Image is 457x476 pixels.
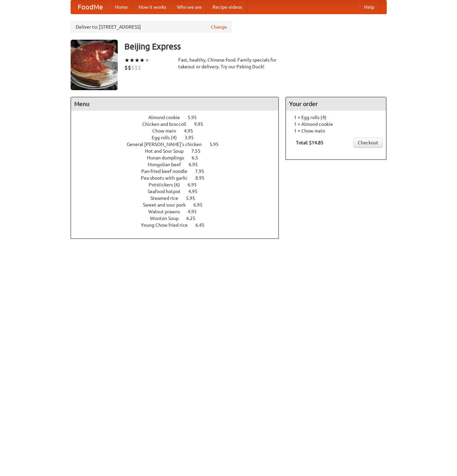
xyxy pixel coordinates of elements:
[211,24,227,30] a: Change
[150,195,185,201] span: Steamed rice
[135,64,138,71] li: $
[145,148,213,154] a: Hot and Sour Soup 7.55
[152,135,184,140] span: Egg rolls (4)
[289,121,383,127] li: 1 × Almond cookie
[141,222,217,228] a: Young Chow fried rice 6.45
[148,209,209,214] a: Walnut prawns 4.95
[152,135,206,140] a: Egg rolls (4) 3.95
[124,40,387,53] h3: Beijing Express
[172,0,207,14] a: Who we are
[141,169,194,174] span: Pan-fried beef noodle
[195,175,211,181] span: 8.95
[124,57,129,64] li: ★
[71,0,110,14] a: FoodMe
[359,0,380,14] a: Help
[188,189,204,194] span: 4.95
[110,0,133,14] a: Home
[150,195,207,201] a: Steamed rice 5.95
[148,162,210,167] a: Mongolian beef 6.95
[186,195,202,201] span: 5.95
[143,202,215,208] a: Sweet and sour pork 6.95
[142,121,216,127] a: Chicken and broccoli 9.95
[142,121,193,127] span: Chicken and broccoli
[145,57,150,64] li: ★
[188,182,203,187] span: 6.95
[188,209,203,214] span: 4.95
[141,175,194,181] span: Pea shoots with garlic
[149,182,209,187] a: Potstickers (6) 6.95
[148,189,210,194] a: Seafood hotpot 4.95
[128,64,131,71] li: $
[152,128,183,134] span: Chow mein
[147,155,211,160] a: Hunan dumplings 6.5
[186,216,202,221] span: 6.25
[145,148,190,154] span: Hot and Sour Soup
[150,216,185,221] span: Wonton Soup
[71,97,279,111] h4: Menu
[149,182,187,187] span: Potstickers (6)
[188,115,203,120] span: 5.95
[150,216,208,221] a: Wonton Soup 6.25
[207,0,247,14] a: Recipe videos
[152,128,205,134] a: Chow mein 4.95
[147,155,191,160] span: Hunan dumplings
[148,209,187,214] span: Walnut prawns
[191,148,207,154] span: 7.55
[189,162,204,167] span: 6.95
[127,142,231,147] a: General [PERSON_NAME]'s chicken 5.95
[195,222,211,228] span: 6.45
[148,115,209,120] a: Almond cookie 5.95
[289,127,383,134] li: 1 × Chow mein
[129,57,135,64] li: ★
[143,202,192,208] span: Sweet and sour pork
[353,138,383,148] a: Checkout
[127,142,208,147] span: General [PERSON_NAME]'s chicken
[210,142,225,147] span: 5.95
[289,114,383,121] li: 1 × Egg rolls (4)
[71,21,232,33] div: Deliver to: [STREET_ADDRESS]
[178,57,279,70] div: Fast, healthy, Chinese food. Family specials for takeout or delivery. Try our Peking Duck!
[296,140,323,145] b: Total: $14.85
[148,189,187,194] span: Seafood hotpot
[184,128,200,134] span: 4.95
[131,64,135,71] li: $
[148,162,188,167] span: Mongolian beef
[124,64,128,71] li: $
[141,175,217,181] a: Pea shoots with garlic 8.95
[192,155,205,160] span: 6.5
[193,202,209,208] span: 6.95
[195,169,211,174] span: 7.95
[138,64,141,71] li: $
[135,57,140,64] li: ★
[71,40,118,90] img: angular.jpg
[133,0,172,14] a: How it works
[286,97,386,111] h4: Your order
[141,222,194,228] span: Young Chow fried rice
[140,57,145,64] li: ★
[185,135,200,140] span: 3.95
[141,169,217,174] a: Pan-fried beef noodle 7.95
[194,121,210,127] span: 9.95
[148,115,187,120] span: Almond cookie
